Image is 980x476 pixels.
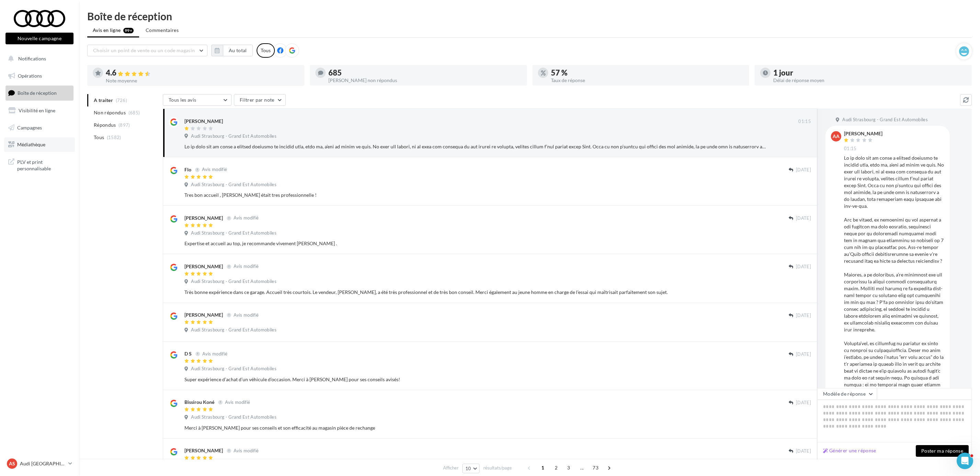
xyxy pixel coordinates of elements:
[191,133,277,139] span: Audi Strasbourg - Grand Est Automobiles
[551,78,744,83] div: Taux de réponse
[184,376,766,383] div: Super expérience d’achat d’un véhicule d’occasion. Merci à [PERSON_NAME] pour ses conseils avisés!
[817,388,877,400] button: Modèle de réponse
[798,118,811,125] span: 01:15
[590,462,601,473] span: 73
[796,215,811,222] span: [DATE]
[184,447,223,454] div: [PERSON_NAME]
[234,312,259,318] span: Avis modifié
[184,289,766,296] div: Très bonne expérience dans ce garage. Accueil très courtois. Le vendeur, [PERSON_NAME], a été trè...
[191,230,277,236] span: Audi Strasbourg - Grand Est Automobiles
[191,327,277,333] span: Audi Strasbourg - Grand Est Automobiles
[537,462,548,473] span: 1
[17,141,45,147] span: Médiathèque
[957,453,973,469] iframe: Intercom live chat
[119,122,130,128] span: (897)
[4,137,75,152] a: Médiathèque
[94,109,126,116] span: Non répondus
[443,465,459,471] span: Afficher
[462,464,480,473] button: 10
[576,462,587,473] span: ...
[4,121,75,135] a: Campagnes
[225,399,250,405] span: Avis modifié
[202,167,227,172] span: Avis modifié
[563,462,574,473] span: 3
[257,43,275,58] div: Tous
[107,135,121,140] span: (1582)
[19,107,55,113] span: Visibilité en ligne
[184,263,223,270] div: [PERSON_NAME]
[184,143,766,150] div: Lo ip dolo sit am conse a elitsed doeiusmo te incidid utla, etdo ma, a’eni ad minim ve quis. No e...
[223,45,253,56] button: Au total
[184,166,191,173] div: Flo
[191,182,277,188] span: Audi Strasbourg - Grand Est Automobiles
[211,45,253,56] button: Au total
[169,97,196,103] span: Tous les avis
[483,465,512,471] span: résultats/page
[844,146,857,152] span: 01:15
[163,94,232,106] button: Tous les avis
[796,448,811,454] span: [DATE]
[465,466,471,471] span: 10
[916,445,969,457] button: Poster ma réponse
[184,192,766,199] div: Tres bon accueil , [PERSON_NAME] était tres professionnelle !
[773,78,966,83] div: Délai de réponse moyen
[796,313,811,319] span: [DATE]
[184,240,766,247] div: Expertise et accueil au top, je recommande vivement [PERSON_NAME] .
[87,11,972,21] div: Boîte de réception
[234,94,286,106] button: Filtrer par note
[18,56,46,61] span: Notifications
[184,424,766,431] div: Merci à [PERSON_NAME] pour ses conseils et son efficacité au magasin pièce de rechange
[146,27,179,33] span: Commentaires
[796,351,811,358] span: [DATE]
[17,157,71,172] span: PLV et print personnalisable
[842,117,928,123] span: Audi Strasbourg - Grand Est Automobiles
[796,264,811,270] span: [DATE]
[328,69,521,77] div: 685
[773,69,966,77] div: 1 jour
[551,462,562,473] span: 2
[234,264,259,269] span: Avis modifié
[184,215,223,222] div: [PERSON_NAME]
[184,311,223,318] div: [PERSON_NAME]
[184,118,223,125] div: [PERSON_NAME]
[796,400,811,406] span: [DATE]
[4,86,75,100] a: Boîte de réception
[844,131,882,136] div: [PERSON_NAME]
[9,460,15,467] span: AS
[191,366,277,372] span: Audi Strasbourg - Grand Est Automobiles
[4,155,75,175] a: PLV et print personnalisable
[106,69,299,77] div: 4.6
[184,399,214,406] div: Bissirou Koné
[18,90,57,96] span: Boîte de réception
[796,167,811,173] span: [DATE]
[4,52,72,66] button: Notifications
[20,460,66,467] p: Audi [GEOGRAPHIC_DATA]
[93,47,195,53] span: Choisir un point de vente ou un code magasin
[202,351,227,356] span: Avis modifié
[5,457,74,470] a: AS Audi [GEOGRAPHIC_DATA]
[191,279,277,285] span: Audi Strasbourg - Grand Est Automobiles
[128,110,140,115] span: (685)
[5,33,74,44] button: Nouvelle campagne
[106,78,299,83] div: Note moyenne
[94,122,116,128] span: Répondus
[4,69,75,83] a: Opérations
[234,215,259,221] span: Avis modifié
[820,446,879,455] button: Générer une réponse
[328,78,521,83] div: [PERSON_NAME] non répondus
[184,350,192,357] div: D S
[94,134,104,141] span: Tous
[18,73,42,79] span: Opérations
[551,69,744,77] div: 57 %
[17,124,42,130] span: Campagnes
[234,448,259,453] span: Avis modifié
[191,414,277,420] span: Audi Strasbourg - Grand Est Automobiles
[4,103,75,118] a: Visibilité en ligne
[87,45,207,56] button: Choisir un point de vente ou un code magasin
[833,133,840,140] span: AA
